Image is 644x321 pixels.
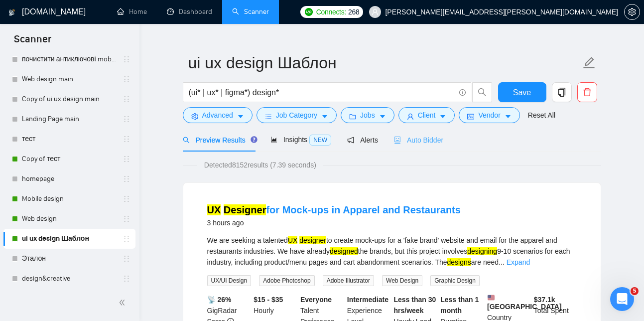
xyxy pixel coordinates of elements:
[394,136,443,144] span: Auto Bidder
[265,113,272,120] span: bars
[22,129,117,149] a: тест
[123,95,130,103] span: holder
[270,136,277,143] span: area-chart
[8,4,15,20] img: logo
[22,209,117,229] a: Web design
[123,175,130,183] span: holder
[288,236,297,244] mark: UX
[22,89,117,109] a: Copy of ui ux design main
[22,189,117,209] a: Mobile design
[379,113,386,120] span: caret-down
[610,287,634,311] iframe: Intercom live chat
[305,8,313,16] img: upwork-logo.png
[123,55,130,63] span: holder
[167,7,212,16] a: dashboardDashboard
[183,136,255,144] span: Preview Results
[473,88,492,97] span: search
[123,155,130,163] span: holder
[577,82,597,102] button: delete
[183,107,253,123] button: settingAdvancedcaret-down
[439,113,446,120] span: caret-down
[624,8,640,16] a: setting
[472,82,492,102] button: search
[254,296,283,304] b: $15 - $35
[499,258,505,266] span: ...
[321,113,328,120] span: caret-down
[6,32,59,53] span: Scanner
[583,56,596,69] span: edit
[257,107,337,123] button: barsJob Categorycaret-down
[528,110,555,121] a: Reset All
[123,75,130,83] span: holder
[250,135,258,144] div: Tooltip anchor
[534,296,555,304] b: $ 37.1k
[624,4,640,20] button: setting
[440,296,479,315] b: Less than 1 month
[300,296,332,304] b: Everyone
[22,149,117,169] a: Copy of тест
[123,135,130,143] span: holder
[552,88,571,97] span: copy
[22,109,117,129] a: Landing Page main
[123,275,130,283] span: holder
[123,215,130,223] span: holder
[119,298,129,308] span: double-left
[202,110,233,121] span: Advanced
[578,88,597,97] span: delete
[224,204,266,215] mark: Designer
[498,82,546,102] button: Save
[316,6,346,17] span: Connects:
[188,50,581,75] input: Scanner name...
[207,275,252,286] span: UX/UI Design
[488,294,495,301] img: 🇺🇸
[22,249,117,269] a: Эталон
[22,49,117,69] a: почистити антиключові mobile design main
[207,204,461,215] a: UX Designerfor Mock-ups in Apparel and Restaurants
[270,136,331,144] span: Insights
[207,217,461,229] div: 3 hours ago
[347,296,388,304] b: Intermediate
[467,113,474,120] span: idcard
[349,113,356,120] span: folder
[348,6,359,17] span: 268
[513,86,531,99] span: Save
[22,69,117,89] a: Web design main
[237,113,244,120] span: caret-down
[123,115,130,123] span: holder
[207,296,232,304] b: 📡 26%
[478,110,500,121] span: Vendor
[191,113,198,120] span: setting
[117,7,147,16] a: homeHome
[447,258,471,266] mark: designs
[123,235,130,243] span: holder
[394,296,436,315] b: Less than 30 hrs/week
[347,137,354,144] span: notification
[330,247,358,255] mark: designed
[323,275,374,286] span: Adobe Illustrator
[341,107,394,123] button: folderJobscaret-down
[382,275,422,286] span: Web Design
[360,110,375,121] span: Jobs
[407,113,414,120] span: user
[22,169,117,189] a: homepage
[259,275,314,286] span: Adobe Photoshop
[276,110,317,121] span: Job Category
[459,89,466,96] span: info-circle
[22,229,117,249] a: ui ux design Шаблон
[430,275,480,286] span: Graphic Design
[507,258,530,266] a: Expand
[394,137,401,144] span: robot
[232,7,269,16] a: searchScanner
[418,110,436,121] span: Client
[183,137,190,144] span: search
[299,236,326,244] mark: designer
[372,8,379,15] span: user
[197,160,323,170] span: Detected 8152 results (7.39 seconds)
[347,136,378,144] span: Alerts
[123,255,130,263] span: holder
[3,6,135,309] li: My Scanners
[309,135,331,146] span: NEW
[505,113,512,120] span: caret-down
[552,82,572,102] button: copy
